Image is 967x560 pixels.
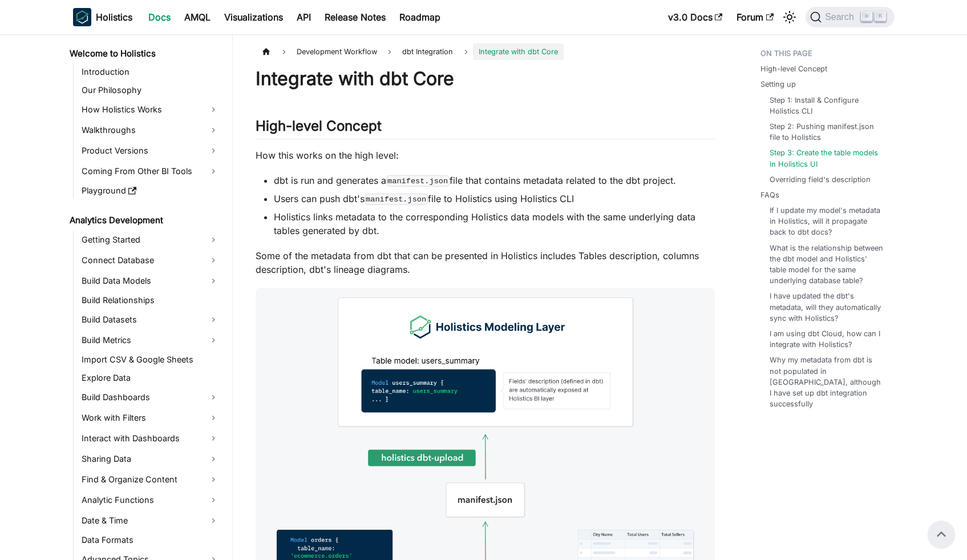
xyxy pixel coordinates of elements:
a: Interact with Dashboards [78,429,222,448]
h2: High-level Concept [256,118,715,139]
code: manifest.json [386,175,450,187]
a: How Holistics Works [78,100,222,119]
a: Docs [141,8,177,26]
button: Scroll back to top [928,521,955,548]
a: Coming From Other BI Tools [78,162,222,180]
a: I am using dbt Cloud, how can I integrate with Holistics? [770,328,883,350]
a: dbt Integration [396,43,459,60]
li: dbt is run and generates a file that contains metadata related to the dbt project. [274,174,715,187]
a: Playground [78,183,222,199]
a: Product Versions [78,142,222,160]
li: Users can push dbt's file to Holistics using Holistics CLI [274,192,715,206]
span: Integrate with dbt Core [473,43,564,60]
a: Build Data Models [78,272,222,290]
a: Data Formats [78,532,222,548]
a: AMQL [177,8,217,26]
a: Build Metrics [78,331,222,349]
nav: Docs sidebar [62,34,233,560]
a: API [290,8,318,26]
kbd: ⌘ [861,11,872,22]
a: What is the relationship between the dbt model and Holistics' table model for the same underlying... [770,243,883,287]
a: Build Datasets [78,311,222,329]
a: Roadmap [393,8,447,26]
a: Welcome to Holistics [66,46,222,62]
a: Import CSV & Google Sheets [78,352,222,368]
span: dbt Integration [402,47,453,56]
a: Getting Started [78,231,222,249]
a: Forum [730,8,780,26]
span: Development Workflow [291,43,383,60]
a: Build Relationships [78,292,222,308]
a: v3.0 Docs [661,8,730,26]
nav: Breadcrumbs [256,43,715,60]
a: FAQs [760,190,779,200]
a: Explore Data [78,370,222,386]
p: Some of the metadata from dbt that can be presented in Holistics includes Tables description, col... [256,249,715,276]
b: Holistics [96,10,132,24]
a: Walkthroughs [78,121,222,139]
a: Our Philosophy [78,82,222,98]
button: Switch between dark and light mode (currently light mode) [780,8,799,26]
img: Holistics [73,8,91,26]
a: Date & Time [78,511,222,530]
a: Release Notes [318,8,393,26]
a: Step 3: Create the table models in Holistics UI [770,147,883,169]
button: Search (Command+K) [806,7,894,27]
a: Connect Database [78,251,222,269]
a: Analytic Functions [78,491,222,509]
a: I have updated the dbt's metadata, will they automatically sync with Holistics? [770,291,883,324]
a: Build Dashboards [78,388,222,406]
code: manifest.json [365,194,428,205]
a: If I update my model's metadata in Holistics, will it propagate back to dbt docs? [770,205,883,238]
h1: Integrate with dbt Core [256,67,715,90]
a: High-level Concept [760,63,827,74]
a: Work with Filters [78,409,222,427]
a: HolisticsHolistics [73,8,132,26]
a: Step 2: Pushing manifest.json file to Holistics [770,121,883,143]
a: Find & Organize Content [78,470,222,489]
kbd: K [875,11,886,22]
li: Holistics links metadata to the corresponding Holistics data models with the same underlying data... [274,210,715,237]
a: Home page [256,43,277,60]
span: Search [822,12,861,22]
a: Visualizations [217,8,290,26]
a: Step 1: Install & Configure Holistics CLI [770,95,883,116]
a: Overriding field's description [770,174,871,185]
p: How this works on the high level: [256,148,715,162]
a: Sharing Data [78,450,222,468]
a: Setting up [760,79,796,90]
a: Why my metadata from dbt is not populated in [GEOGRAPHIC_DATA], although I have set up dbt integr... [770,354,883,409]
a: Analytics Development [66,212,222,228]
a: Introduction [78,64,222,80]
